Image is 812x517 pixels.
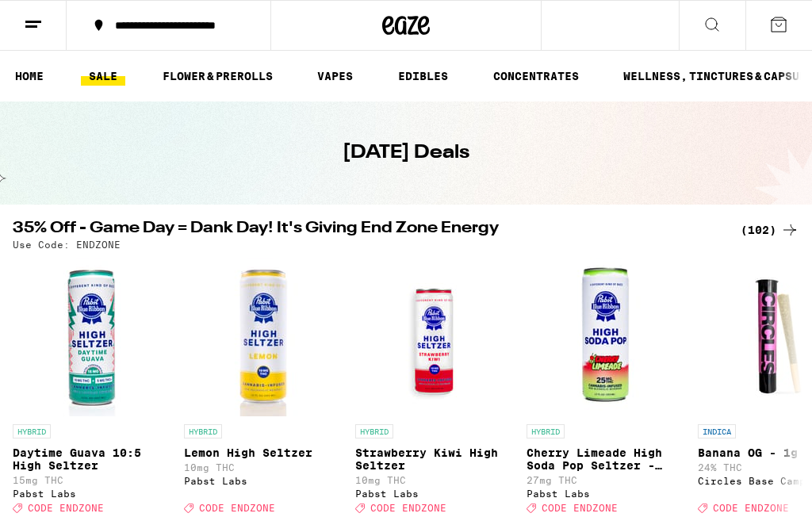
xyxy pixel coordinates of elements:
img: Pabst Labs - Strawberry Kiwi High Seltzer [355,258,514,416]
span: CODE ENDZONE [199,503,275,513]
p: HYBRID [184,424,222,438]
p: Use Code: ENDZONE [13,239,121,250]
p: Lemon High Seltzer [184,446,343,459]
div: Pabst Labs [184,476,343,486]
a: VAPES [309,67,361,86]
span: CODE ENDZONE [713,503,789,513]
p: Strawberry Kiwi High Seltzer [355,446,514,472]
span: CODE ENDZONE [28,503,104,513]
p: Daytime Guava 10:5 High Seltzer [13,446,171,472]
a: HOME [7,67,52,86]
p: HYBRID [355,424,393,438]
p: HYBRID [527,424,565,438]
p: INDICA [698,424,736,438]
span: CODE ENDZONE [370,503,446,513]
img: Pabst Labs - Lemon High Seltzer [184,258,343,416]
div: Pabst Labs [355,488,514,499]
div: Pabst Labs [13,488,171,499]
p: 10mg THC [355,475,514,485]
p: 10mg THC [184,462,343,473]
p: 15mg THC [13,475,171,485]
a: CONCENTRATES [485,67,587,86]
a: (102) [741,220,799,239]
span: CODE ENDZONE [542,503,618,513]
p: 27mg THC [527,475,685,485]
div: Pabst Labs [527,488,685,499]
a: SALE [81,67,125,86]
a: EDIBLES [390,67,456,86]
p: Cherry Limeade High Soda Pop Seltzer - 25mg [527,446,685,472]
a: FLOWER & PREROLLS [155,67,281,86]
img: Pabst Labs - Cherry Limeade High Soda Pop Seltzer - 25mg [527,258,685,416]
p: HYBRID [13,424,51,438]
h1: [DATE] Deals [343,140,469,167]
img: Pabst Labs - Daytime Guava 10:5 High Seltzer [13,258,171,416]
h2: 35% Off - Game Day = Dank Day! It's Giving End Zone Energy [13,220,722,239]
